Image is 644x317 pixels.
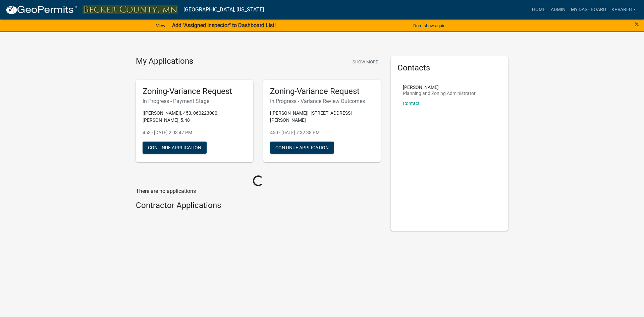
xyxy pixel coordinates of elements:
[397,63,501,73] h5: Contacts
[609,3,639,16] a: kpvareb
[172,22,276,29] strong: Add "Assigned Inspector" to Dashboard List!
[153,20,168,31] a: View
[270,98,374,104] h6: In Progress - Variance Review Outcomes
[635,19,639,29] span: ×
[529,3,548,16] a: Home
[270,129,374,136] p: 450 - [DATE] 7:32:38 PM
[568,3,609,16] a: My Dashboard
[143,129,247,136] p: 453 - [DATE] 2:03:47 PM
[136,201,381,213] wm-workflow-list-section: Contractor Applications
[83,5,178,14] img: Becker County, Minnesota
[411,20,448,31] button: Don't show again
[143,110,247,124] p: [[PERSON_NAME]], 453, 060223000, [PERSON_NAME], 5.48
[136,187,381,195] p: There are no applications
[143,142,207,154] button: Continue Application
[403,91,476,96] p: Planning and Zoning Administrator
[270,87,374,96] h5: Zoning-Variance Request
[635,20,639,28] button: Close
[270,142,334,154] button: Continue Application
[136,201,381,210] h4: Contractor Applications
[403,101,420,106] a: Contact
[183,4,264,15] a: [GEOGRAPHIC_DATA], [US_STATE]
[270,110,374,124] p: [[PERSON_NAME]], [STREET_ADDRESS][PERSON_NAME]
[548,3,568,16] a: Admin
[143,87,247,96] h5: Zoning-Variance Request
[350,56,381,67] button: Show More
[143,98,247,104] h6: In Progress - Payment Stage
[403,85,476,90] p: [PERSON_NAME]
[136,56,193,66] h4: My Applications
